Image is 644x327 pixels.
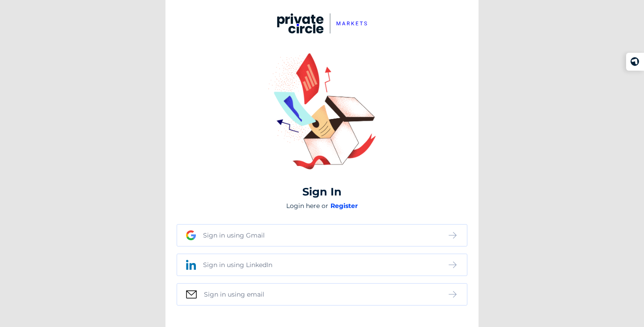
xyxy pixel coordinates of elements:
[203,261,272,269] div: Sign in using LinkedIn
[447,230,458,241] img: arrow-left.png
[273,13,371,34] img: pc-markets-logo.svg
[302,185,342,198] div: Sign In
[268,53,376,170] img: sign-in.png
[186,290,197,299] img: basic-mail.png
[330,202,358,210] span: Register
[204,290,264,298] div: Sign in using email
[186,230,196,240] img: google.png
[186,260,196,270] img: linked-in.png
[447,289,458,300] img: arrow-left.png
[286,202,328,210] span: Login here or
[203,231,265,239] div: Sign in using Gmail
[447,259,458,270] img: arrow-left.png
